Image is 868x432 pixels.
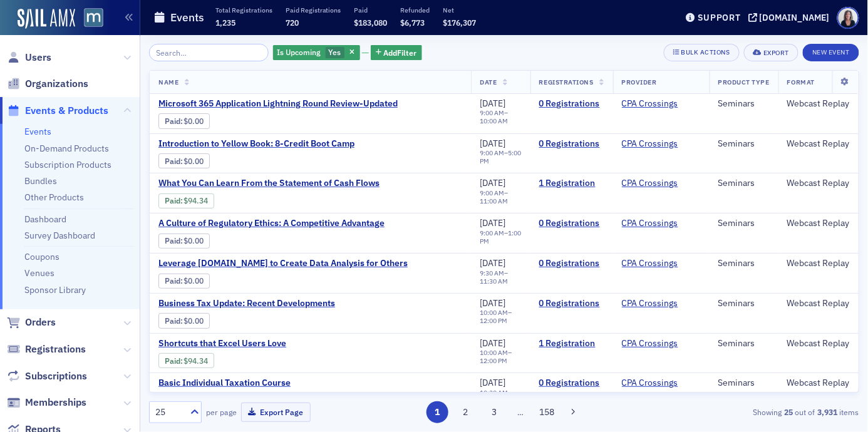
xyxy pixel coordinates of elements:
div: – [480,269,521,285]
span: Leverage PowerBI.com to Create Data Analysis for Others [158,258,408,269]
button: Bulk Actions [664,44,740,61]
a: 0 Registrations [539,138,604,150]
span: $0.00 [184,157,204,166]
time: 10:00 AM [480,308,508,317]
time: 12:00 PM [480,316,507,325]
a: Organizations [7,77,88,91]
a: Leverage [DOMAIN_NAME] to Create Data Analysis for Others [158,258,408,269]
span: $0.00 [184,236,204,245]
div: – [480,349,521,365]
a: Survey Dashboard [24,230,95,241]
a: CPA Crossings [622,298,678,309]
time: 11:00 AM [480,197,508,205]
a: Introduction to Yellow Book: 8-Credit Boot Camp [158,138,369,150]
div: Paid: 0 - $0 [158,234,210,249]
span: Product Type [718,78,770,86]
div: Webcast Replay [787,98,850,110]
span: Memberships [25,396,86,409]
a: SailAMX [18,9,75,29]
a: 1 Registration [539,338,604,349]
a: Paid [165,276,180,285]
time: 10:00 AM [480,116,508,125]
a: Paid [165,236,180,245]
time: 9:00 AM [480,188,504,197]
span: Business Tax Update: Recent Developments [158,298,369,309]
span: $176,307 [443,18,477,28]
button: Export Page [241,403,311,422]
a: CPA Crossings [622,378,678,389]
span: CPA Crossings [622,98,701,110]
a: Paid [165,316,180,326]
a: What You Can Learn From the Statement of Cash Flows [158,178,380,189]
a: On-Demand Products [24,143,109,154]
div: Seminars [718,218,770,229]
time: 10:00 AM [480,348,508,357]
time: 12:00 PM [480,356,507,365]
div: Seminars [718,138,770,150]
span: $0.00 [184,316,204,326]
div: Seminars [718,258,770,269]
a: Subscription Products [24,159,111,170]
a: Registrations [7,342,86,356]
time: 5:00 PM [480,148,521,165]
span: Subscriptions [25,369,87,383]
a: Microsoft 365 Application Lightning Round Review-Updated [158,98,398,110]
a: View Homepage [75,8,103,29]
div: Webcast Replay [787,218,850,229]
span: : [165,196,184,205]
a: Paid [165,196,180,205]
span: [DATE] [480,217,505,229]
a: Sponsor Library [24,284,86,296]
span: Registrations [25,342,86,356]
div: – [480,109,521,125]
span: $0.00 [184,116,204,126]
button: 3 [483,401,505,423]
button: 2 [455,401,477,423]
span: [DATE] [480,98,505,109]
a: Events [24,126,51,137]
span: Profile [837,7,859,29]
span: Organizations [25,77,88,91]
a: Coupons [24,251,59,262]
time: 9:00 AM [480,148,504,157]
span: $6,773 [401,18,425,28]
time: 9:30 AM [480,269,504,277]
span: [DATE] [480,138,505,149]
a: CPA Crossings [622,178,678,189]
div: [DOMAIN_NAME] [760,12,830,23]
div: 25 [155,406,183,419]
button: 158 [536,401,558,423]
span: CPA Crossings [622,378,701,389]
span: [DATE] [480,257,505,269]
h1: Events [170,10,204,25]
a: Subscriptions [7,369,87,383]
button: New Event [803,44,859,61]
label: per page [206,406,237,418]
a: Bundles [24,175,57,187]
a: Basic Individual Taxation Course [158,378,369,389]
a: A Culture of Regulatory Ethics: A Competitive Advantage [158,218,385,229]
a: Shortcuts that Excel Users Love [158,338,369,349]
a: CPA Crossings [622,98,678,110]
div: Export [763,49,789,56]
span: Is Upcoming [277,47,321,57]
a: 0 Registrations [539,98,604,110]
a: 1 Registration [539,178,604,189]
span: 1,235 [215,18,235,28]
a: Venues [24,267,54,279]
div: Webcast Replay [787,138,850,150]
span: Users [25,51,51,64]
a: Events & Products [7,104,108,118]
span: [DATE] [480,337,505,349]
div: Paid: 0 - $0 [158,113,210,128]
time: 9:00 AM [480,108,504,117]
time: 10:30 AM [480,388,508,397]
span: : [165,356,184,366]
a: Other Products [24,192,84,203]
span: CPA Crossings [622,338,701,349]
p: Net [443,6,477,14]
